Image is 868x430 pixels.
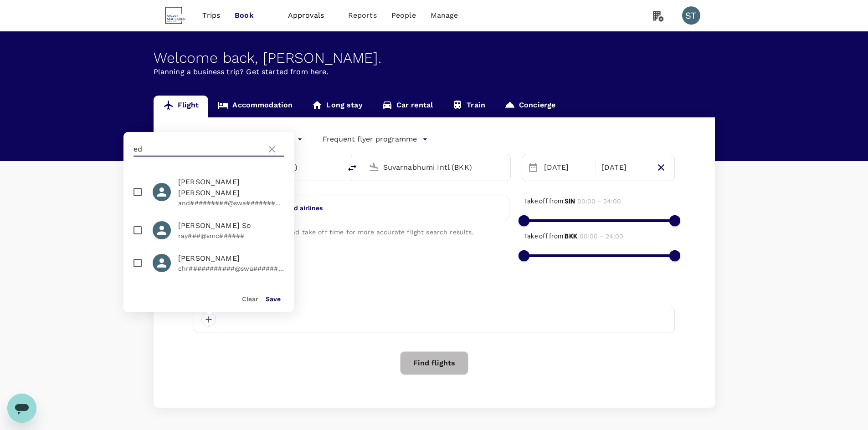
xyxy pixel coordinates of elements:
[154,66,715,77] p: Planning a business trip? Get started from here.
[577,197,621,205] span: 00:00 - 24:00
[154,5,195,25] img: Swan & Maclaren Group
[391,10,416,21] span: People
[288,10,334,21] span: Approvals
[383,160,491,174] input: Going to
[335,166,337,168] button: Open
[194,228,509,237] p: Select your preferred airline and take off time for more accurate flight search results.
[323,134,428,145] button: Frequent flyer programme
[302,96,372,117] a: Long stay
[235,10,254,21] span: Book
[323,134,417,145] p: Frequent flyer programme
[580,233,623,240] span: 00:00 - 24:00
[348,10,377,21] span: Reports
[286,203,323,212] p: Add airlines
[495,96,565,117] a: Concierge
[565,197,575,205] b: SIN
[565,233,577,240] b: BKK
[242,295,258,303] button: Clear
[154,96,209,117] a: Flight
[178,220,284,231] span: [PERSON_NAME] So
[7,394,36,423] iframe: Button to launch messaging window
[524,233,577,240] span: Take off from
[341,157,363,179] button: delete
[134,142,263,157] input: Search for traveller
[372,96,443,117] a: Car rental
[598,158,652,177] div: [DATE]
[178,198,284,207] p: and#########@swa#############
[275,200,323,216] button: Add airlines
[524,197,575,205] span: Take off from
[682,6,700,25] div: ST
[194,291,675,302] div: Travellers
[178,264,284,273] p: chr###########@swa#############
[442,96,495,117] a: Train
[431,10,458,21] span: Manage
[178,231,284,240] p: ray###@smc######
[266,295,281,303] button: Save
[504,166,506,168] button: Open
[178,253,284,264] span: [PERSON_NAME]
[202,10,220,21] span: Trips
[178,177,284,198] span: [PERSON_NAME] [PERSON_NAME]
[154,50,715,66] div: Welcome back , [PERSON_NAME] .
[540,158,594,177] div: [DATE]
[400,351,468,375] button: Find flights
[208,96,302,117] a: Accommodation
